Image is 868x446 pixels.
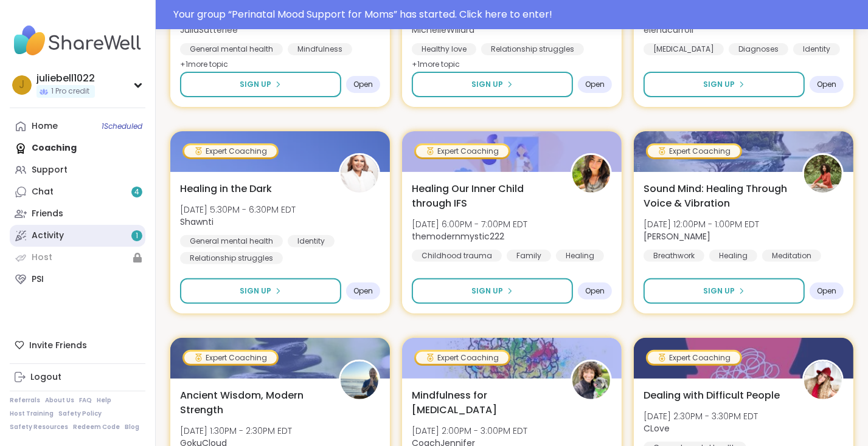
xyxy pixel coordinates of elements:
img: ShareWell Nav Logo [10,19,145,62]
div: Home [32,120,58,132]
button: Sign Up [180,72,341,97]
span: Open [353,286,373,296]
div: General mental health [180,235,283,247]
span: Dealing with Difficult People [644,388,780,403]
div: Chat [32,186,54,198]
b: CLove [644,422,670,434]
div: Relationship struggles [180,252,283,264]
button: Sign Up [180,278,341,304]
span: Healing in the Dark [180,182,272,196]
div: Invite Friends [10,334,145,356]
div: Expert Coaching [184,352,277,364]
img: CoachJennifer [572,362,610,399]
div: Healing [709,250,757,262]
img: themodernmystic222 [572,155,610,193]
a: Help [97,396,111,405]
div: PSI [32,273,44,286]
a: Safety Policy [58,410,102,418]
span: [DATE] 2:00PM - 3:00PM EDT [412,425,527,437]
button: Sign Up [644,72,805,97]
span: Sign Up [472,79,504,90]
div: Diagnoses [729,43,788,55]
a: Activity1 [10,225,145,247]
span: Sign Up [240,286,272,297]
img: Joana_Ayala [804,155,842,193]
a: Host Training [10,410,54,418]
button: Sign Up [412,278,573,304]
a: FAQ [79,396,92,405]
a: PSI [10,269,145,290]
div: Healthy love [412,43,476,55]
img: CLove [804,362,842,399]
div: Host [32,252,52,264]
img: GokuCloud [341,362,378,399]
div: Expert Coaching [184,145,277,157]
a: Safety Resources [10,423,68,431]
a: Home1Scheduled [10,115,145,137]
span: Open [585,286,605,296]
span: j [19,77,25,93]
div: Childhood trauma [412,250,502,262]
b: JuliaSatterlee [180,24,238,36]
button: Sign Up [644,278,805,304]
span: Ancient Wisdom, Modern Strength [180,388,325,417]
span: Open [353,80,373,89]
span: Sound Mind: Healing Through Voice & Vibration [644,182,789,211]
div: Family [507,250,551,262]
div: Activity [32,230,64,242]
span: Sign Up [240,79,272,90]
span: Sign Up [704,79,735,90]
b: elenacarr0ll [644,24,693,36]
div: General mental health [180,43,283,55]
span: Open [817,286,836,296]
div: Identity [793,43,840,55]
a: Blog [125,423,139,431]
div: Identity [288,235,335,247]
div: Close Step [847,5,863,21]
span: [DATE] 12:00PM - 1:00PM EDT [644,218,759,230]
span: Mindfulness for [MEDICAL_DATA] [412,388,557,417]
span: [DATE] 5:30PM - 6:30PM EDT [180,204,296,216]
span: 1 [136,231,138,241]
b: MichelleWillard [412,24,474,36]
div: Logout [30,371,61,383]
a: Redeem Code [73,423,120,431]
a: Friends [10,203,145,225]
a: Referrals [10,396,40,405]
div: Expert Coaching [648,352,740,364]
div: Relationship struggles [481,43,584,55]
img: Shawnti [341,155,378,193]
a: Logout [10,366,145,388]
span: 1 Pro credit [51,86,89,97]
div: Meditation [762,250,821,262]
a: Host [10,247,145,269]
a: About Us [45,396,74,405]
div: Expert Coaching [648,145,740,157]
div: [MEDICAL_DATA] [644,43,724,55]
span: Open [585,80,605,89]
div: Expert Coaching [416,352,509,364]
span: Sign Up [472,286,504,297]
b: Shawnti [180,216,214,228]
span: Healing Our Inner Child through IFS [412,182,557,211]
div: Friends [32,208,63,220]
div: juliebell1022 [36,72,95,85]
span: 1 Scheduled [102,122,142,131]
span: Open [817,80,836,89]
div: Your group “ Perinatal Mood Support for Moms ” has started. Click here to enter! [173,7,861,22]
span: [DATE] 1:30PM - 2:30PM EDT [180,425,292,437]
b: [PERSON_NAME] [644,230,710,242]
div: Breathwork [644,250,704,262]
span: [DATE] 2:30PM - 3:30PM EDT [644,410,758,422]
a: Support [10,159,145,181]
div: Expert Coaching [416,145,509,157]
div: Support [32,164,68,176]
span: Sign Up [704,286,735,297]
div: Healing [556,250,604,262]
b: themodernmystic222 [412,230,504,242]
span: [DATE] 6:00PM - 7:00PM EDT [412,218,527,230]
span: 4 [134,187,139,197]
div: Mindfulness [288,43,352,55]
button: Sign Up [412,72,573,97]
a: Chat4 [10,181,145,203]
